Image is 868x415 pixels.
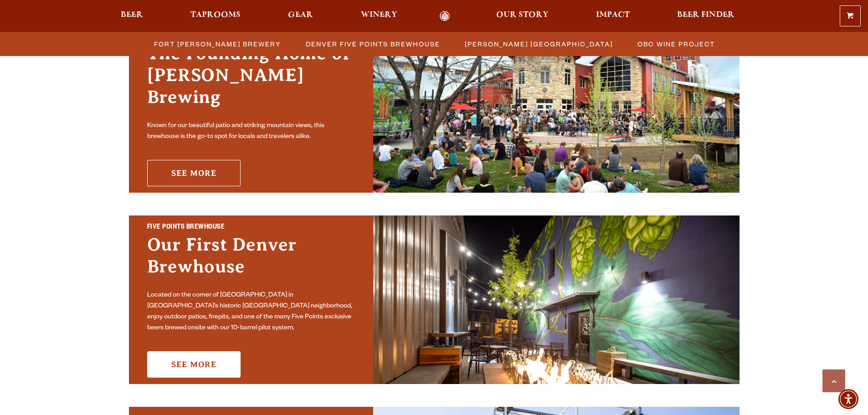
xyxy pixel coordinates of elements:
a: Winery [355,11,403,21]
span: Taprooms [190,11,241,19]
span: OBC Wine Project [637,37,715,51]
span: Winery [361,11,397,19]
span: Beer Finder [677,11,734,19]
span: Impact [596,11,630,19]
a: Odell Home [428,11,462,21]
h2: Five Points Brewhouse [147,222,355,234]
span: [PERSON_NAME] [GEOGRAPHIC_DATA] [465,37,613,51]
a: Our Story [490,11,555,21]
span: Fort [PERSON_NAME] Brewery [154,37,281,51]
a: Gear [282,11,319,21]
a: Denver Five Points Brewhouse [300,37,445,51]
a: Beer [115,11,149,21]
a: Taprooms [185,11,247,21]
a: See More [147,351,241,378]
a: Impact [590,11,636,21]
span: Beer [121,11,143,19]
p: Known for our beautiful patio and striking mountain views, this brewhouse is the go-to spot for l... [147,121,355,143]
img: Fort Collins Brewery & Taproom' [373,24,740,193]
h3: The Founding Home of [PERSON_NAME] Brewing [147,42,355,117]
span: Our Story [496,11,549,19]
h3: Our First Denver Brewhouse [147,234,355,287]
a: [PERSON_NAME] [GEOGRAPHIC_DATA] [459,37,617,51]
a: Scroll to top [822,369,845,392]
div: Accessibility Menu [838,389,858,409]
a: See More [147,160,241,186]
img: Promo Card Aria Label' [373,215,740,384]
p: Located on the corner of [GEOGRAPHIC_DATA] in [GEOGRAPHIC_DATA]’s historic [GEOGRAPHIC_DATA] neig... [147,290,355,334]
span: Gear [288,11,313,19]
a: Fort [PERSON_NAME] Brewery [149,37,286,51]
span: Denver Five Points Brewhouse [306,37,440,51]
a: OBC Wine Project [632,37,719,51]
a: Beer Finder [671,11,740,21]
